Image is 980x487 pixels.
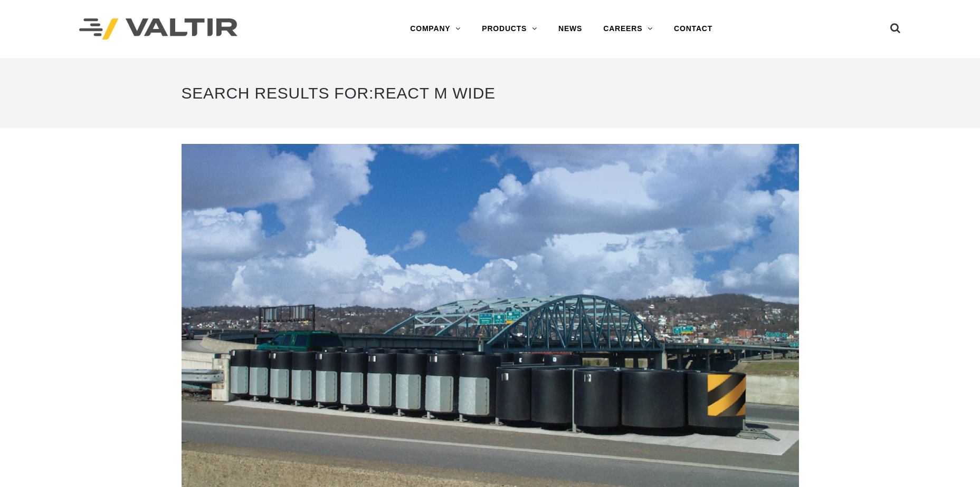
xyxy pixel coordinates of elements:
[182,74,799,112] h1: Search Results for:
[374,84,496,102] span: react M wide
[663,18,723,40] a: CONTACT
[79,18,237,40] img: Valtir
[548,18,593,40] a: NEWS
[399,18,471,40] a: COMPANY
[593,18,663,40] a: CAREERS
[471,18,548,40] a: PRODUCTS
